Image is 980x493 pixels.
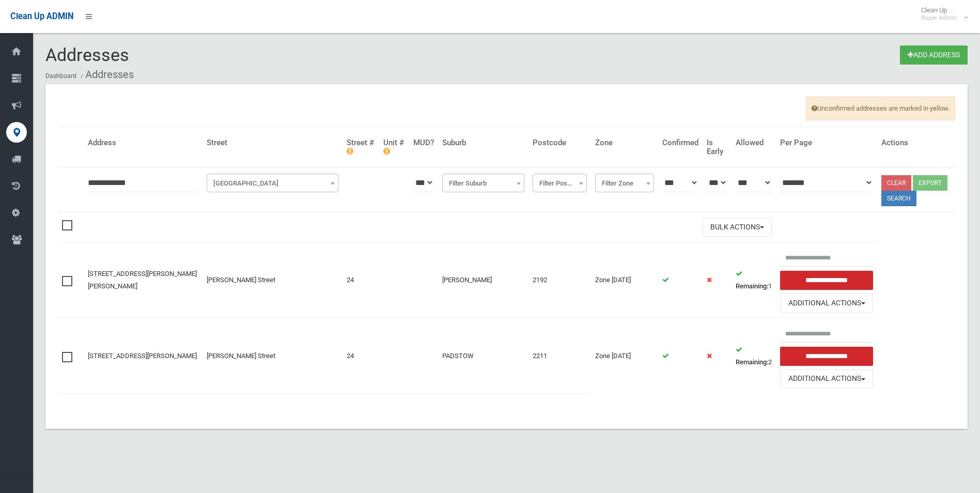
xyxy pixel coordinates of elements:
[533,174,586,192] span: Filter Postcode
[900,45,968,65] a: Add Address
[736,358,768,366] strong: Remaining:
[207,174,338,192] span: Filter Street
[707,138,727,156] h4: Is Early
[442,174,524,192] span: Filter Suburb
[78,65,134,84] li: Addresses
[207,138,338,147] h4: Street
[88,352,197,360] a: [STREET_ADDRESS][PERSON_NAME]
[413,138,434,147] h4: MUD?
[595,138,654,147] h4: Zone
[662,138,698,147] h4: Confirmed
[921,14,957,22] small: Super Admin
[10,11,73,21] span: Clean Up ADMIN
[343,242,379,318] td: 24
[806,97,955,120] span: Unconfirmed addresses are marked in yellow.
[209,176,336,191] span: Filter Street
[736,138,772,147] h4: Allowed
[438,318,528,394] td: PADSTOW
[438,242,528,318] td: [PERSON_NAME]
[598,176,651,191] span: Filter Zone
[442,138,524,147] h4: Suburb
[203,318,343,394] td: [PERSON_NAME] Street
[595,174,654,192] span: Filter Zone
[736,282,768,290] strong: Remaining:
[533,138,586,147] h4: Postcode
[528,242,590,318] td: 2192
[732,242,776,318] td: 1
[780,369,873,389] button: Additional Actions
[703,218,772,237] button: Bulk Actions
[780,138,873,147] h4: Per Page
[591,242,658,318] td: Zone [DATE]
[343,318,379,394] td: 24
[913,175,947,191] button: Export
[88,270,197,290] a: [STREET_ADDRESS][PERSON_NAME][PERSON_NAME]
[45,72,76,80] a: Dashboard
[591,318,658,394] td: Zone [DATE]
[881,175,911,191] a: Clear
[916,6,967,22] span: Clean Up
[780,294,873,313] button: Additional Actions
[732,318,776,394] td: 2
[528,318,590,394] td: 2211
[203,242,343,318] td: [PERSON_NAME] Street
[445,176,522,191] span: Filter Suburb
[881,191,916,206] button: Search
[45,44,129,65] span: Addresses
[347,138,375,156] h4: Street #
[88,138,198,147] h4: Address
[383,138,405,156] h4: Unit #
[535,176,584,191] span: Filter Postcode
[881,138,951,147] h4: Actions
